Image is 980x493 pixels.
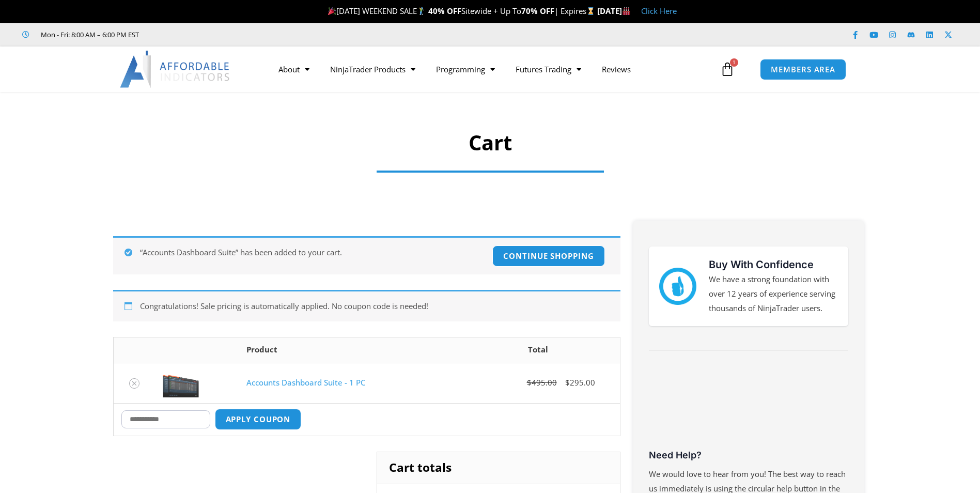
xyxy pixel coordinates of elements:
a: Accounts Dashboard Suite - 1 PC [246,377,365,388]
th: Product [239,337,456,363]
a: Futures Trading [505,57,592,81]
th: Total [457,337,620,363]
button: Apply coupon [215,409,302,430]
span: $ [527,377,532,388]
span: Mon - Fri: 8:00 AM – 6:00 PM EST [38,28,139,41]
div: “Accounts Dashboard Suite” has been added to your cart. [113,236,620,274]
img: ⌛ [587,7,595,15]
h3: Need Help? [649,449,848,461]
span: 1 [730,58,738,67]
a: NinjaTrader Products [320,57,426,81]
nav: Menu [268,57,718,81]
img: mark thumbs good 43913 | Affordable Indicators – NinjaTrader [659,268,696,305]
img: 🏌️‍♂️ [417,7,425,15]
img: Screenshot 2024-08-26 155710eeeee | Affordable Indicators – NinjaTrader [163,368,199,397]
p: We have a strong foundation with over 12 years of experience serving thousands of NinjaTrader users. [709,272,838,316]
iframe: Customer reviews powered by Trustpilot [649,369,848,446]
bdi: 295.00 [565,377,595,388]
img: LogoAI | Affordable Indicators – NinjaTrader [120,51,231,88]
a: 1 [705,54,750,84]
div: Congratulations! Sale pricing is automatically applied. No coupon code is needed! [113,290,620,321]
strong: [DATE] [597,6,631,16]
bdi: 495.00 [527,377,557,388]
h3: Buy With Confidence [709,257,838,272]
a: Remove Accounts Dashboard Suite - 1 PC from cart [129,378,139,389]
strong: 70% OFF [521,6,554,16]
a: Continue shopping [492,245,604,267]
iframe: Customer reviews powered by Trustpilot [153,29,308,40]
a: Reviews [592,57,641,81]
span: [DATE] WEEKEND SALE Sitewide + Up To | Expires [325,6,597,16]
a: Programming [426,57,505,81]
a: MEMBERS AREA [760,59,846,80]
span: $ [565,377,570,388]
strong: 40% OFF [428,6,461,16]
h1: Cart [148,128,832,157]
a: Click Here [641,6,677,16]
img: 🏭 [623,7,630,15]
span: MEMBERS AREA [771,66,835,73]
h2: Cart totals [377,452,619,484]
a: About [268,57,320,81]
img: 🎉 [328,7,336,15]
